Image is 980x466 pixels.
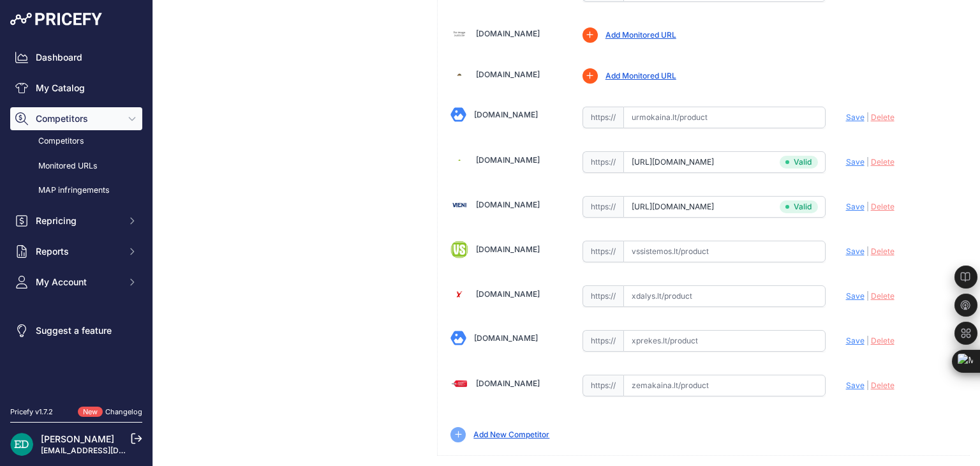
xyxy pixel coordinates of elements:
span: https:// [583,196,623,218]
span: https:// [583,375,623,396]
div: Pricefy v1.7.2 [10,407,53,417]
input: vssistemos.lt/product [623,241,826,262]
span: Save [846,380,865,390]
span: https:// [583,330,623,352]
input: varle.lt/product [623,151,826,173]
a: Dashboard [10,46,142,69]
span: https:// [583,285,623,307]
span: Delete [871,291,895,301]
span: Save [846,291,865,301]
span: | [866,202,869,211]
span: Delete [871,246,895,256]
span: Reports [36,245,119,258]
a: [DOMAIN_NAME] [476,29,540,38]
span: | [866,157,869,167]
a: [PERSON_NAME] [41,433,114,444]
a: [DOMAIN_NAME] [474,110,538,119]
a: My Catalog [10,77,142,100]
a: Monitored URLs [10,155,142,177]
span: Save [846,112,865,122]
a: [DOMAIN_NAME] [476,155,540,165]
span: | [866,380,869,390]
span: Delete [871,336,895,345]
span: Save [846,157,865,167]
input: xdalys.lt/product [623,285,826,307]
a: [DOMAIN_NAME] [476,200,540,209]
a: [DOMAIN_NAME] [476,289,540,299]
span: Delete [871,202,895,211]
a: [EMAIL_ADDRESS][DOMAIN_NAME] [41,446,174,455]
a: Add Monitored URL [605,30,676,40]
span: My Account [36,276,119,289]
span: | [866,246,869,256]
span: New [78,407,103,417]
button: My Account [10,271,142,294]
a: [DOMAIN_NAME] [476,244,540,254]
span: Delete [871,112,895,122]
span: Competitors [36,112,119,125]
span: https:// [583,241,623,262]
span: https:// [583,151,623,173]
input: xprekes.lt/product [623,330,826,352]
img: Pricefy Logo [10,13,102,26]
input: zemakaina.lt/product [623,375,826,396]
button: Competitors [10,107,142,130]
a: [DOMAIN_NAME] [474,333,538,343]
span: Save [846,202,865,211]
span: | [866,112,869,122]
input: vieni.lt/product [623,196,826,218]
a: [DOMAIN_NAME] [476,70,540,79]
a: Changelog [105,407,142,416]
span: | [866,291,869,301]
span: Delete [871,380,895,390]
a: Suggest a feature [10,319,142,342]
span: https:// [583,107,623,128]
button: Reports [10,240,142,263]
a: Add New Competitor [473,430,549,439]
a: Add Monitored URL [605,71,676,80]
a: Competitors [10,130,142,153]
a: MAP infringements [10,179,142,202]
button: Repricing [10,209,142,232]
span: Save [846,336,865,345]
span: Save [846,246,865,256]
span: Delete [871,157,895,167]
span: Repricing [36,214,119,227]
input: urmokaina.lt/product [623,107,826,128]
a: [DOMAIN_NAME] [476,379,540,388]
span: | [866,336,869,345]
nav: Sidebar [10,46,142,391]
